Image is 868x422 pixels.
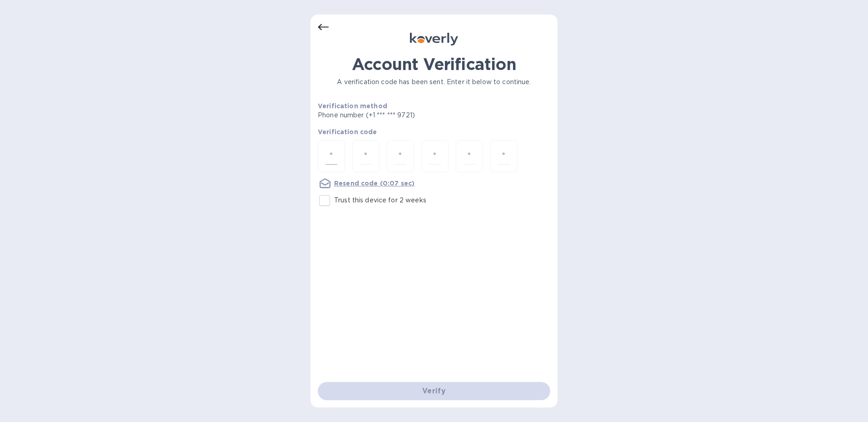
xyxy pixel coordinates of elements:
[318,111,484,120] p: Phone number (+1 *** *** 9721)
[318,127,550,136] p: Verification code
[334,180,414,187] u: Resend code (0:07 sec)
[318,55,550,74] h1: Account Verification
[318,102,387,110] b: Verification method
[334,196,426,205] p: Trust this device for 2 weeks
[318,77,550,87] p: A verification code has been sent. Enter it below to continue.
